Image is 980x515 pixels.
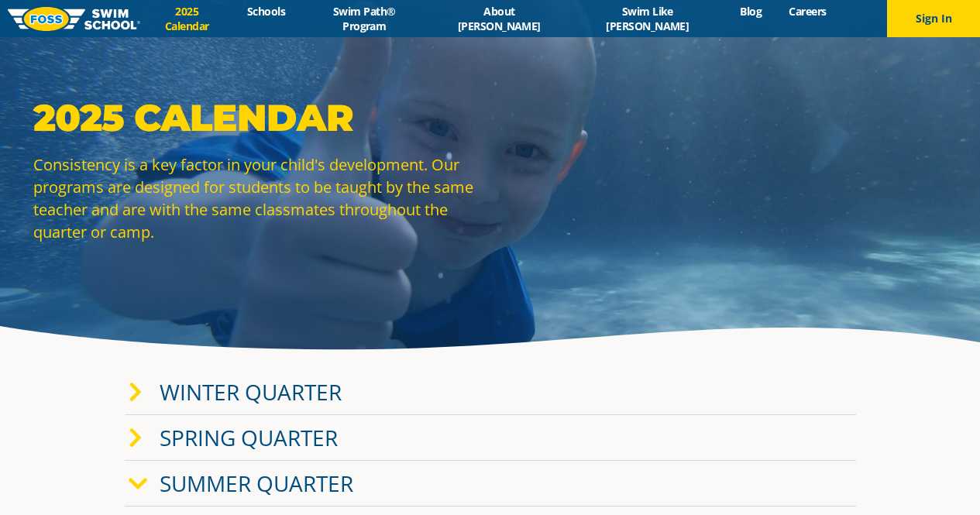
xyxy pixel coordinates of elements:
[160,377,342,407] a: Winter Quarter
[160,423,338,452] a: Spring Quarter
[299,4,430,33] a: Swim Path® Program
[8,7,140,31] img: FOSS Swim School Logo
[33,153,483,243] p: Consistency is a key factor in your child's development. Our programs are designed for students t...
[430,4,569,33] a: About [PERSON_NAME]
[234,4,299,19] a: Schools
[160,469,353,498] a: Summer Quarter
[569,4,727,33] a: Swim Like [PERSON_NAME]
[140,4,234,33] a: 2025 Calendar
[33,95,353,140] strong: 2025 Calendar
[727,4,775,19] a: Blog
[775,4,840,19] a: Careers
